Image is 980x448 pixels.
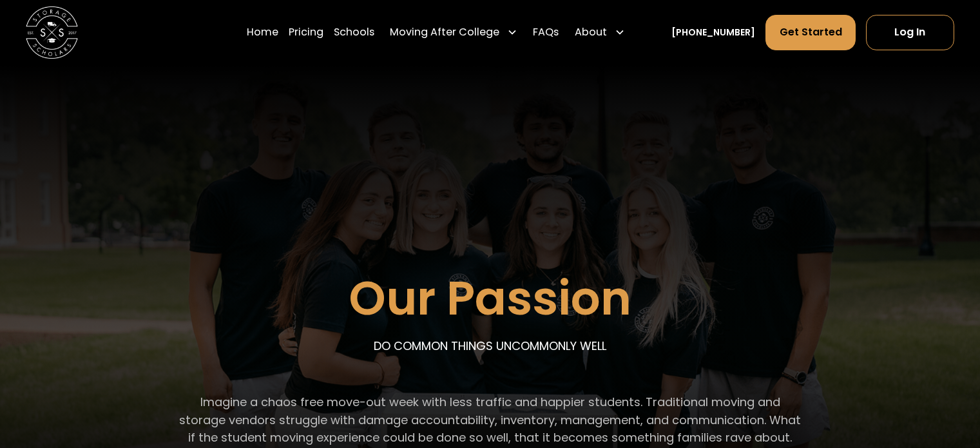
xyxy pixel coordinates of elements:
[390,24,499,40] div: Moving After College
[575,24,607,40] div: About
[349,273,631,324] h1: Our Passion
[570,14,630,50] div: About
[533,14,559,50] a: FAQs
[765,15,855,50] a: Get Started
[334,14,374,50] a: Schools
[289,14,323,50] a: Pricing
[26,6,78,59] img: Storage Scholars main logo
[374,337,606,355] p: DO COMMON THINGS UNCOMMONLY WELL
[385,14,523,50] div: Moving After College
[247,14,278,50] a: Home
[866,15,954,50] a: Log In
[671,26,755,39] a: [PHONE_NUMBER]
